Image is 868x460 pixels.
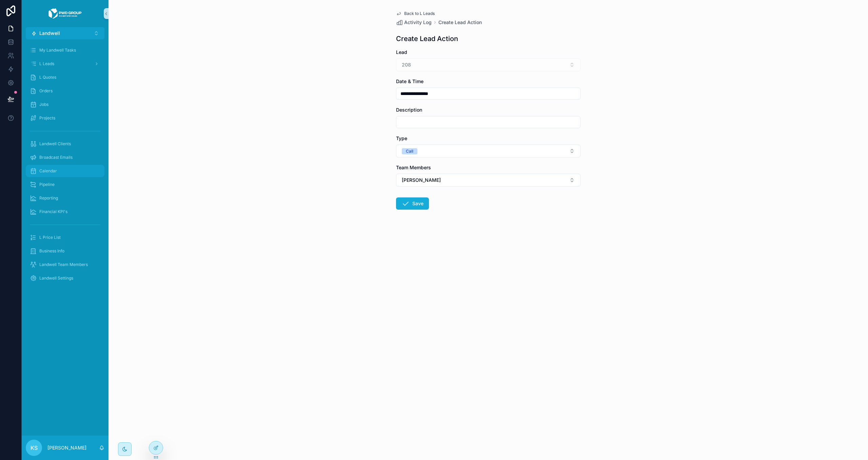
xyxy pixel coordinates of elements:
span: Landwell Settings [39,275,73,281]
span: Description [396,107,422,113]
p: [PERSON_NAME] [47,444,86,451]
a: Orders [26,85,104,97]
img: App logo [48,8,82,19]
span: Lead [396,49,407,55]
span: Financial KPI's [39,209,67,214]
span: [PERSON_NAME] [402,177,441,184]
button: Select Button [26,27,104,39]
span: L Quotes [39,75,56,80]
a: Landwell Clients [26,138,104,150]
button: Select Button [396,174,580,187]
span: Date & Time [396,78,423,84]
span: Projects [39,115,55,121]
a: Create Lead Action [438,19,482,26]
a: My Landwell Tasks [26,44,104,56]
a: L Leads [26,58,104,70]
span: My Landwell Tasks [39,47,76,53]
a: Landwell Settings [26,272,104,284]
a: Projects [26,112,104,124]
a: L Quotes [26,71,104,83]
span: Orders [39,88,53,94]
button: Save [396,197,429,210]
span: Broadcast Emails [39,155,73,160]
span: Business Info [39,248,64,254]
a: Activity Log [396,19,432,26]
span: Jobs [39,102,48,107]
span: Back to L Leads [404,11,435,16]
span: Activity Log [404,19,432,26]
a: Back to L Leads [396,11,435,16]
span: Reporting [39,195,58,201]
h1: Create Lead Action [396,34,458,43]
a: Jobs [26,98,104,111]
span: Type [396,135,407,141]
span: Pipeline [39,182,55,187]
span: L Leads [39,61,54,66]
span: Landwell Team Members [39,262,88,267]
a: Reporting [26,192,104,204]
a: Landwell Team Members [26,258,104,271]
div: Call [406,148,413,154]
span: Landwell [39,30,60,37]
a: L Price List [26,231,104,244]
a: Business Info [26,245,104,257]
span: Calendar [39,168,57,174]
div: scrollable content [22,39,108,293]
a: Broadcast Emails [26,151,104,164]
span: Landwell Clients [39,141,71,147]
span: KS [31,444,38,452]
a: Financial KPI's [26,206,104,218]
a: Pipeline [26,178,104,191]
span: Team Members [396,165,431,170]
span: L Price List [39,235,61,240]
button: Select Button [396,145,580,157]
a: Calendar [26,165,104,177]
